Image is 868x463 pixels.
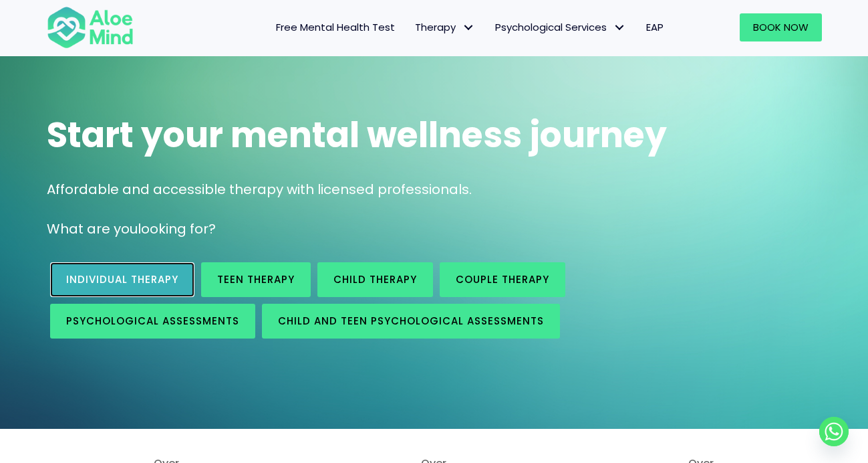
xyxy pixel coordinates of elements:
span: Teen Therapy [217,272,295,286]
span: Child and Teen Psychological assessments [278,314,544,328]
a: EAP [636,13,674,41]
span: Free Mental Health Test [276,20,395,34]
span: Psychological Services [495,20,626,34]
a: Whatsapp [819,417,849,446]
a: Child Therapy [317,262,433,297]
span: Therapy: submenu [459,18,478,37]
span: Psychological Services: submenu [610,18,629,37]
span: looking for? [138,219,216,238]
span: Therapy [415,20,475,34]
a: Individual therapy [50,262,194,297]
span: EAP [646,20,664,34]
a: Book Now [740,13,822,41]
a: Couple therapy [440,262,565,297]
span: Psychological assessments [66,314,239,328]
a: Free Mental Health Test [266,13,405,41]
a: Psychological assessments [50,304,255,339]
span: Child Therapy [333,272,417,286]
span: Book Now [753,20,809,34]
p: Affordable and accessible therapy with licensed professionals. [47,180,822,199]
a: Child and Teen Psychological assessments [262,304,560,339]
a: TherapyTherapy: submenu [405,13,485,41]
span: Individual therapy [66,272,178,286]
nav: Menu [151,13,674,41]
span: What are you [47,219,138,238]
img: Aloe mind Logo [47,5,134,50]
a: Psychological ServicesPsychological Services: submenu [485,13,636,41]
a: Teen Therapy [201,262,311,297]
span: Couple therapy [456,272,549,286]
span: Start your mental wellness journey [47,110,667,159]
